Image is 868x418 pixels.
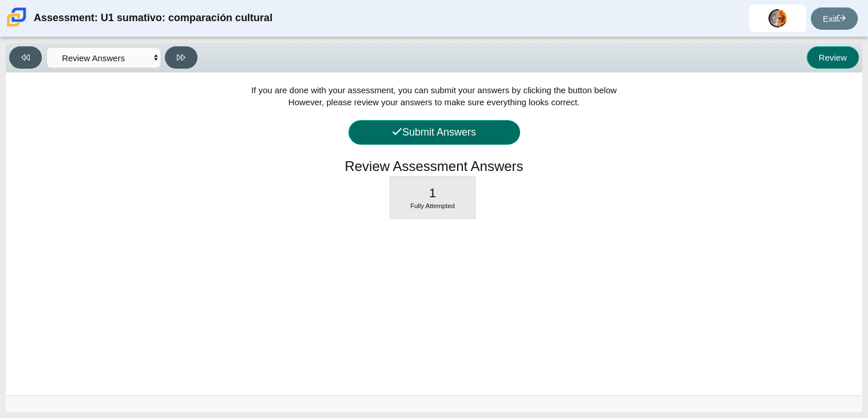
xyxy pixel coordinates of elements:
div: Assessment: U1 sumativo: comparación cultural [34,5,272,32]
button: Review [807,46,859,69]
span: 1 [429,186,437,200]
img: Carmen School of Science & Technology [5,5,29,29]
a: Carmen School of Science & Technology [5,21,29,31]
a: Exit [811,7,858,30]
h1: Review Assessment Answers [344,157,523,176]
span: If you are done with your assessment, you can submit your answers by clicking the button below Ho... [251,85,617,107]
img: erick.aguilera-per.Ar2lp4 [768,9,787,27]
button: Submit Answers [348,120,520,145]
span: Fully Attempted [410,202,455,209]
